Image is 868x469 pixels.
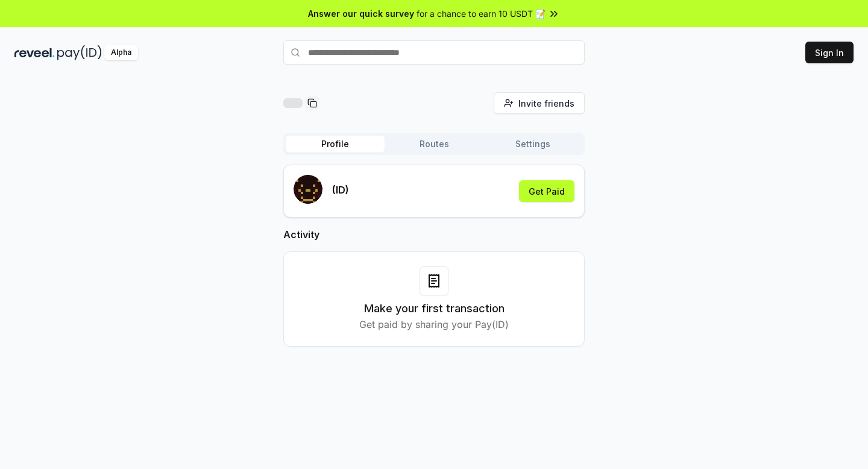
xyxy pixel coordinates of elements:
span: Answer our quick survey [308,7,414,20]
span: for a chance to earn 10 USDT 📝 [417,7,546,20]
button: Settings [483,136,582,153]
h2: Activity [283,227,585,242]
p: Get paid by sharing your Pay(ID) [359,317,509,332]
span: Invite friends [518,97,574,110]
div: Alpha [104,45,138,60]
img: pay_id [57,45,102,60]
h3: Make your first transaction [364,300,505,317]
p: (ID) [332,183,349,197]
img: reveel_dark [14,45,55,60]
button: Get Paid [519,180,574,202]
button: Invite friends [494,92,585,114]
button: Profile [286,136,385,153]
button: Sign In [805,42,854,63]
button: Routes [385,136,483,153]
